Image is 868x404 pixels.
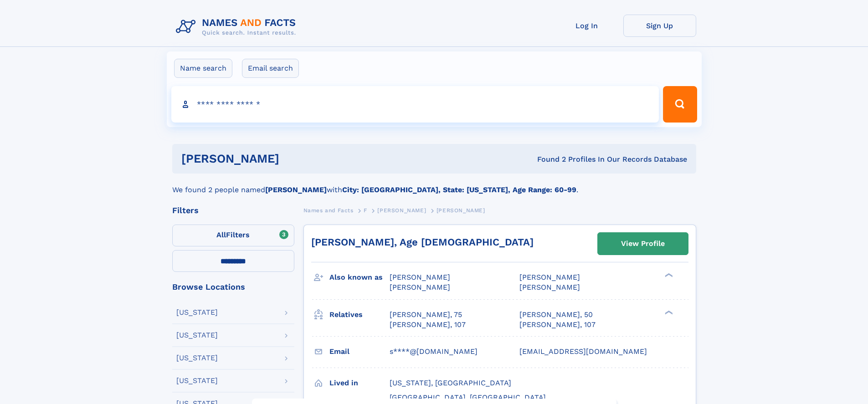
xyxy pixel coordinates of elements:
[242,59,299,78] label: Email search
[390,393,546,402] span: [GEOGRAPHIC_DATA], [GEOGRAPHIC_DATA]
[390,273,450,281] span: [PERSON_NAME]
[663,272,673,278] div: ❯
[377,207,426,214] span: [PERSON_NAME]
[174,59,232,78] label: Name search
[172,174,696,195] div: We found 2 people named with .
[265,185,327,194] b: [PERSON_NAME]
[329,307,390,322] h3: Relatives
[519,273,580,281] span: [PERSON_NAME]
[663,309,673,315] div: ❯
[329,270,390,285] h3: Also known as
[172,206,294,215] div: Filters
[311,236,534,248] a: [PERSON_NAME], Age [DEMOGRAPHIC_DATA]
[176,309,218,316] div: [US_STATE]
[364,205,367,216] a: F
[390,320,466,330] a: [PERSON_NAME], 107
[519,320,596,330] a: [PERSON_NAME], 107
[623,15,696,37] a: Sign Up
[329,375,390,391] h3: Lived in
[329,344,390,359] h3: Email
[550,15,623,37] a: Log In
[390,310,462,320] a: [PERSON_NAME], 75
[598,233,688,255] a: View Profile
[171,86,659,123] input: search input
[176,332,218,339] div: [US_STATE]
[519,310,593,320] a: [PERSON_NAME], 50
[172,283,294,291] div: Browse Locations
[390,283,450,291] span: [PERSON_NAME]
[663,86,697,123] button: Search Button
[621,233,665,254] div: View Profile
[181,153,408,164] h1: [PERSON_NAME]
[519,347,647,356] span: [EMAIL_ADDRESS][DOMAIN_NAME]
[216,230,226,239] span: All
[176,354,218,362] div: [US_STATE]
[437,207,485,214] span: [PERSON_NAME]
[176,377,218,384] div: [US_STATE]
[377,205,426,216] a: [PERSON_NAME]
[172,15,303,39] img: Logo Names and Facts
[303,205,354,216] a: Names and Facts
[172,225,294,246] label: Filters
[390,378,511,387] span: [US_STATE], [GEOGRAPHIC_DATA]
[519,283,580,291] span: [PERSON_NAME]
[342,185,576,194] b: City: [GEOGRAPHIC_DATA], State: [US_STATE], Age Range: 60-99
[364,207,367,214] span: F
[408,154,687,164] div: Found 2 Profiles In Our Records Database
